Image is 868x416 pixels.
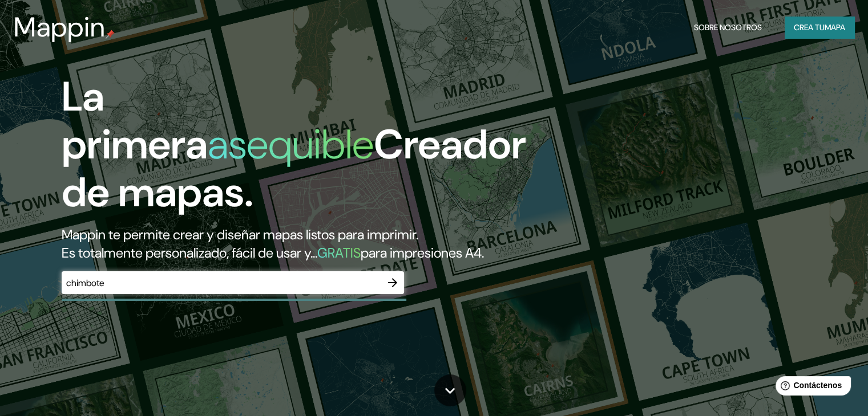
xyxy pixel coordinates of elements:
font: Mappin te permite crear y diseñar mapas listos para imprimir. [62,226,418,243]
font: La primera [62,70,208,171]
input: Elige tu lugar favorito [62,276,381,289]
img: pin de mapeo [106,30,115,39]
font: Creador de mapas. [62,118,526,219]
font: asequible [208,118,374,171]
font: para impresiones A4. [361,244,484,262]
font: Crea tu [794,22,825,32]
button: Crea tumapa [785,17,854,38]
font: Sobre nosotros [694,22,762,32]
button: Sobre nosotros [689,17,766,38]
font: Es totalmente personalizado, fácil de usar y... [62,244,317,262]
iframe: Lanzador de widgets de ayuda [766,372,855,403]
font: Mappin [14,9,106,45]
font: GRATIS [317,244,361,262]
font: mapa [825,22,845,32]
